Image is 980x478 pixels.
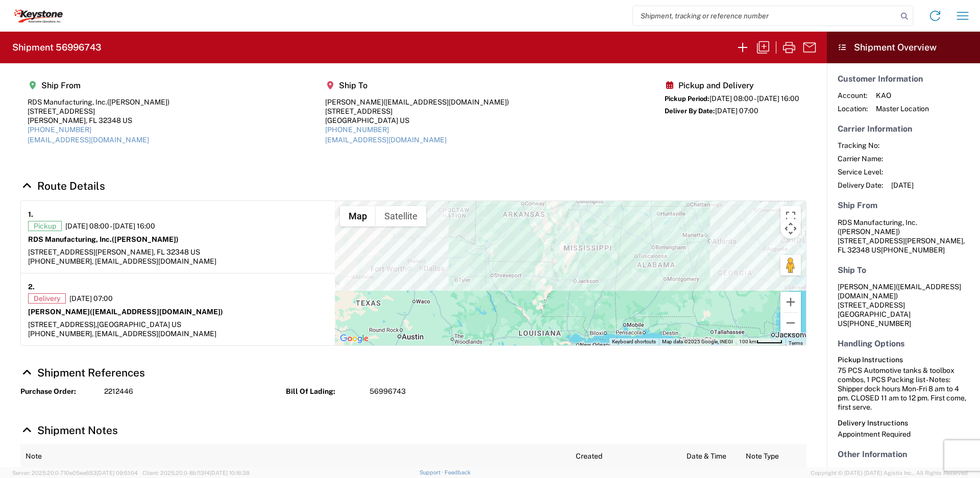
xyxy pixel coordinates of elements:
[20,444,571,469] th: Note
[96,470,138,476] span: [DATE] 09:51:04
[571,444,681,469] th: Created
[28,136,149,144] a: [EMAIL_ADDRESS][DOMAIN_NAME]
[780,292,801,312] button: Zoom in
[665,81,799,90] h5: Pickup and Delivery
[741,444,806,469] th: Note Type
[12,470,138,476] span: Server: 2025.20.0-710e05ee653
[420,469,445,475] a: Support
[28,308,223,316] strong: [PERSON_NAME]
[838,419,969,427] h6: Delivery Instructions
[838,339,969,348] h5: Handling Options
[28,208,33,221] strong: 1.
[142,470,250,476] span: Client: 2025.20.0-8b113f4
[20,366,145,379] a: Hide Details
[838,124,969,134] h5: Carrier Information
[325,81,509,90] h5: Ship To
[612,338,656,345] button: Keyboard shortcuts
[876,104,929,113] span: Master Location
[20,387,97,396] strong: Purchase Order:
[789,340,803,346] a: Terms
[28,320,97,329] span: [STREET_ADDRESS],
[376,206,426,227] button: Show satellite imagery
[838,218,917,227] span: RDS Manufacturing, Inc.
[340,206,376,227] button: Show street map
[838,154,883,163] span: Carrier Name:
[838,141,883,150] span: Tracking No:
[681,444,741,469] th: Date & Time
[715,107,758,115] span: [DATE] 07:00
[838,91,868,100] span: Account:
[780,206,801,227] button: Toggle fullscreen view
[28,248,95,256] span: [STREET_ADDRESS]
[838,181,883,190] span: Delivery Date:
[210,470,250,476] span: [DATE] 10:16:38
[838,237,905,245] span: [STREET_ADDRESS]
[383,98,509,106] span: ([EMAIL_ADDRESS][DOMAIN_NAME])
[286,387,362,396] strong: Bill Of Lading:
[838,74,969,84] h5: Customer Information
[28,281,35,293] strong: 2.
[445,469,471,475] a: Feedback
[838,104,868,113] span: Location:
[838,228,900,236] span: ([PERSON_NAME])
[12,41,102,54] h2: Shipment 56996743
[838,218,969,255] address: [PERSON_NAME], FL 32348 US
[780,255,801,275] button: Drag Pegman onto the map to open Street View
[95,248,200,256] span: [PERSON_NAME], FL 32348 US
[838,283,961,300] span: ([EMAIL_ADDRESS][DOMAIN_NAME])
[325,116,509,125] div: [GEOGRAPHIC_DATA] US
[838,265,969,275] h5: Ship To
[28,329,328,338] div: [PHONE_NUMBER], [EMAIL_ADDRESS][DOMAIN_NAME]
[662,339,733,344] span: Map data ©2025 Google, INEGI
[28,125,91,134] a: [PHONE_NUMBER]
[28,116,169,125] div: [PERSON_NAME], FL 32348 US
[780,218,801,239] button: Map camera controls
[370,387,406,396] span: 56996743
[838,366,969,412] div: 75 PCS Automotive tanks & toolbox combos, 1 PCS Packing list - Notes: Shipper dock hours Mon-Fri ...
[838,282,969,328] address: [GEOGRAPHIC_DATA] US
[28,293,66,304] span: Delivery
[28,221,62,231] span: Pickup
[665,95,709,103] span: Pickup Period:
[104,387,133,396] span: 2212446
[888,466,975,475] span: 15
[28,235,179,243] strong: RDS Manufacturing, Inc.
[780,313,801,333] button: Zoom out
[90,308,223,316] span: ([EMAIL_ADDRESS][DOMAIN_NAME])
[847,319,911,328] span: [PHONE_NUMBER]
[107,98,169,106] span: ([PERSON_NAME])
[876,91,929,100] span: KAO
[325,136,447,144] a: [EMAIL_ADDRESS][DOMAIN_NAME]
[20,424,118,437] a: Hide Details
[28,257,328,266] div: [PHONE_NUMBER], [EMAIL_ADDRESS][DOMAIN_NAME]
[65,221,155,231] span: [DATE] 08:00 - [DATE] 16:00
[838,466,880,475] span: Packages:
[665,107,715,115] span: Deliver By Date:
[20,180,105,192] a: Hide Details
[325,125,389,134] a: [PHONE_NUMBER]
[881,246,945,254] span: [PHONE_NUMBER]
[838,430,969,439] div: Appointment Required
[739,339,756,344] span: 100 km
[891,181,914,190] span: [DATE]
[838,200,969,210] h5: Ship From
[827,32,980,63] header: Shipment Overview
[633,6,897,26] input: Shipment, tracking or reference number
[69,294,113,303] span: [DATE] 07:00
[709,94,799,103] span: [DATE] 08:00 - [DATE] 16:00
[736,338,786,345] button: Map Scale: 100 km per 47 pixels
[337,332,371,345] a: Open this area in Google Maps (opens a new window)
[28,81,169,90] h5: Ship From
[838,167,883,177] span: Service Level:
[112,235,179,243] span: ([PERSON_NAME])
[838,356,969,364] h6: Pickup Instructions
[838,283,961,309] span: [PERSON_NAME] [STREET_ADDRESS]
[325,97,509,107] div: [PERSON_NAME]
[811,468,968,477] span: Copyright © [DATE]-[DATE] Agistix Inc., All Rights Reserved
[28,107,169,116] div: [STREET_ADDRESS]
[325,107,509,116] div: [STREET_ADDRESS]
[838,449,969,459] h5: Other Information
[97,320,181,329] span: [GEOGRAPHIC_DATA] US
[337,332,371,345] img: Google
[28,97,169,107] div: RDS Manufacturing, Inc.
